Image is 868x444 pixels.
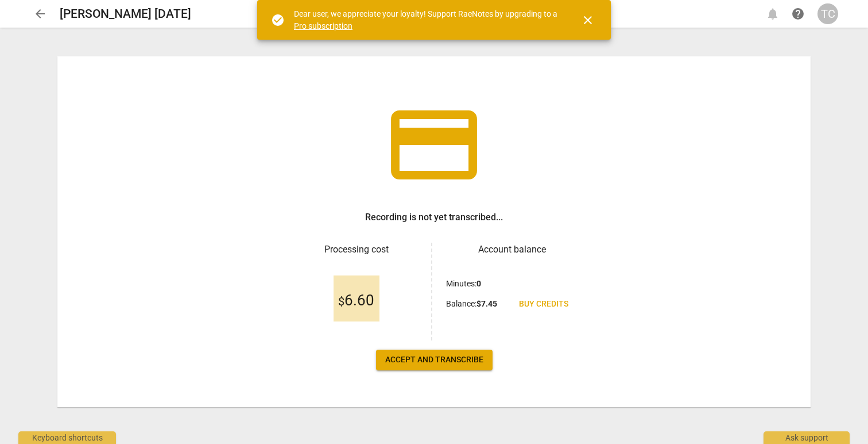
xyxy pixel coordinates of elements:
[788,3,808,24] a: Help
[294,8,560,32] div: Dear user, we appreciate your loyalty! Support RaeNotes by upgrading to a
[476,299,497,308] b: $ 7.45
[338,294,344,308] span: $
[338,292,374,309] span: 6.60
[519,298,568,310] span: Buy credits
[365,210,503,224] h3: Recording is not yet transcribed...
[574,6,602,34] button: Close
[60,7,191,21] h2: [PERSON_NAME] [DATE]
[294,21,352,30] a: Pro subscription
[510,294,578,315] a: Buy credits
[817,3,838,24] button: TC
[18,431,116,444] div: Keyboard shortcuts
[791,7,805,21] span: help
[271,13,285,27] span: check_circle
[446,243,578,257] h3: Account balance
[385,354,483,366] span: Accept and transcribe
[476,279,481,288] b: 0
[290,243,422,257] h3: Processing cost
[376,350,493,370] button: Accept and transcribe
[446,278,481,290] p: Minutes :
[382,93,486,197] span: credit_card
[446,298,497,310] p: Balance :
[33,7,47,21] span: arrow_back
[581,13,595,27] span: close
[764,431,850,444] div: Ask support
